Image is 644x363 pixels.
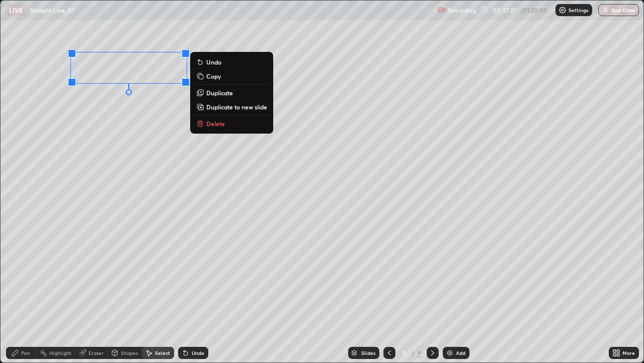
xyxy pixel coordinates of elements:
[194,101,269,113] button: Duplicate to new slide
[438,6,446,14] img: recording.375f2c34.svg
[206,58,221,66] p: Undo
[206,119,225,128] p: Delete
[206,89,233,97] p: Duplicate
[121,350,138,355] div: Shapes
[194,87,269,99] button: Duplicate
[194,117,269,130] button: Delete
[417,348,423,357] div: 9
[206,72,221,80] p: Copy
[49,350,71,355] div: Highlight
[21,350,30,355] div: Pen
[558,6,567,14] img: class-settings-icons
[192,350,204,355] div: Undo
[399,350,410,356] div: 9
[206,103,267,111] p: Duplicate to new slide
[456,350,465,355] div: Add
[30,6,75,14] p: Straight Line_07
[194,56,269,68] button: Undo
[446,349,454,357] img: add-slide-button
[89,350,104,355] div: Eraser
[361,350,375,355] div: Slides
[9,6,23,14] p: LIVE
[602,6,610,14] img: end-class-cross
[194,70,269,82] button: Copy
[622,350,635,355] div: More
[598,4,639,16] button: End Class
[448,7,476,14] p: Recording
[412,350,415,356] div: /
[569,8,588,13] p: Settings
[155,350,170,355] div: Select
